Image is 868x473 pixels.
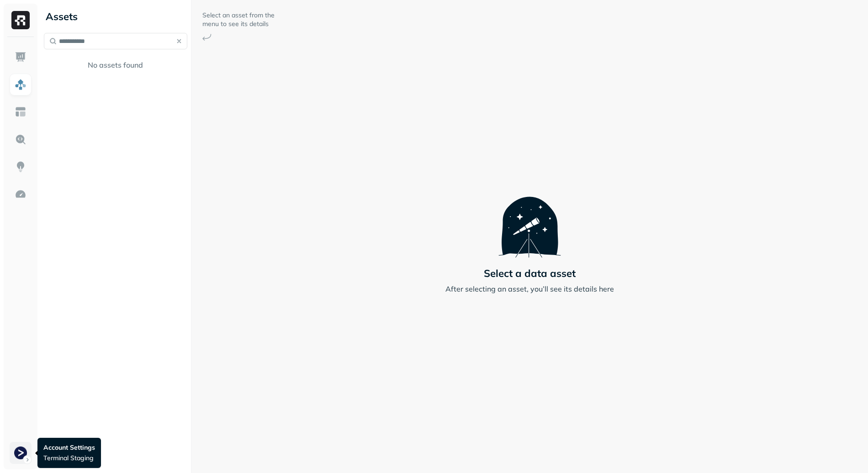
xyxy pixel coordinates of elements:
[44,60,187,69] p: No assets found
[15,106,26,118] img: Asset Explorer
[15,79,26,90] img: Assets
[44,9,187,24] div: Assets
[15,161,26,173] img: Insights
[202,11,275,28] p: Select an asset from the menu to see its details
[15,188,26,200] img: Optimization
[11,11,30,29] img: Ryft
[43,454,95,462] p: Terminal Staging
[202,34,212,41] img: Arrow
[14,446,27,459] img: Terminal Staging
[43,443,95,452] p: Account Settings
[15,51,26,63] img: Dashboard
[445,283,614,294] p: After selecting an asset, you’ll see its details here
[498,179,561,257] img: Telescope
[15,133,26,145] img: Query Explorer
[484,267,576,280] p: Select a data asset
